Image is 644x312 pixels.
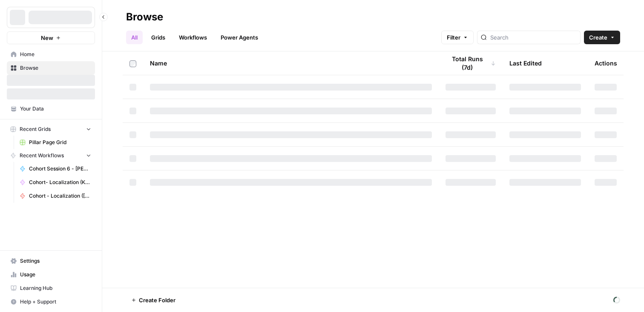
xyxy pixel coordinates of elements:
[29,179,91,186] span: Cohort- Localization (KLM)
[29,192,91,200] span: Cohort - Localization ([PERSON_NAME])
[216,31,263,44] a: Power Agents
[7,31,95,44] button: New
[20,125,51,133] span: Recent Grids
[7,254,95,268] a: Settings
[146,31,170,44] a: Grids
[509,51,542,75] div: Last Edited
[150,51,432,75] div: Name
[29,139,91,146] span: Pillar Page Grid
[20,257,91,265] span: Settings
[139,296,175,304] span: Create Folder
[7,268,95,281] a: Usage
[595,51,617,75] div: Actions
[584,31,620,44] button: Create
[20,271,91,278] span: Usage
[20,51,91,58] span: Home
[7,48,95,61] a: Home
[447,33,460,42] span: Filter
[126,10,163,24] div: Browse
[29,165,91,173] span: Cohort Session 6 - [PERSON_NAME] SEO kw research
[441,31,474,44] button: Filter
[7,295,95,309] button: Help + Support
[7,61,95,75] a: Browse
[20,152,64,159] span: Recent Workflows
[7,281,95,295] a: Learning Hub
[7,102,95,116] a: Your Data
[174,31,212,44] a: Workflows
[7,123,95,136] button: Recent Grids
[20,284,91,292] span: Learning Hub
[41,34,53,42] span: New
[126,31,143,44] a: All
[16,162,95,176] a: Cohort Session 6 - [PERSON_NAME] SEO kw research
[7,149,95,162] button: Recent Workflows
[446,51,496,75] div: Total Runs (7d)
[16,176,95,189] a: Cohort- Localization (KLM)
[490,33,577,42] input: Search
[16,189,95,203] a: Cohort - Localization ([PERSON_NAME])
[16,136,95,149] a: Pillar Page Grid
[20,64,91,72] span: Browse
[126,293,181,307] button: Create Folder
[589,33,607,42] span: Create
[20,105,91,113] span: Your Data
[20,298,91,306] span: Help + Support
